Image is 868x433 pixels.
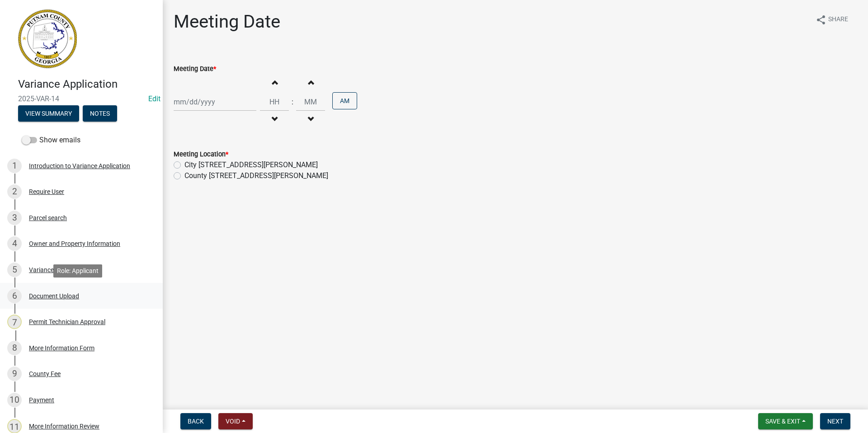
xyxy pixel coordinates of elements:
label: Meeting Date [174,66,216,72]
div: 10 [7,393,22,407]
div: Permit Technician Approval [29,319,105,325]
span: Share [828,14,848,25]
div: 9 [7,367,22,381]
div: Require User [29,188,64,195]
button: Void [218,413,253,429]
button: shareShare [808,11,855,28]
img: Putnam County, Georgia [18,9,77,68]
div: Role: Applicant [53,264,102,278]
label: Meeting Location [174,151,228,158]
div: 3 [7,211,22,225]
span: Next [827,418,843,425]
label: County [STREET_ADDRESS][PERSON_NAME] [184,170,328,181]
div: Owner and Property Information [29,240,120,247]
button: Notes [83,105,117,122]
wm-modal-confirm: Edit Application Number [148,94,160,103]
div: Parcel search [29,215,67,221]
div: 7 [7,315,22,329]
div: More Information Review [29,423,99,429]
div: 5 [7,263,22,277]
div: Payment [29,397,54,403]
button: AM [332,92,357,109]
wm-modal-confirm: Summary [18,110,79,118]
input: Minutes [296,93,325,111]
input: mm/dd/yyyy [174,93,256,111]
button: Back [180,413,211,429]
div: Introduction to Variance Application [29,163,130,169]
div: Document Upload [29,293,79,299]
button: Next [820,413,850,429]
div: County Fee [29,371,61,377]
h1: Meeting Date [174,11,280,33]
label: City [STREET_ADDRESS][PERSON_NAME] [184,160,318,170]
i: share [816,14,826,25]
a: Edit [148,94,160,103]
input: Hours [260,93,289,111]
div: 4 [7,236,22,251]
div: 2 [7,184,22,199]
div: 8 [7,341,22,355]
span: 2025-VAR-14 [18,94,145,103]
div: Variance [29,267,54,273]
div: : [289,97,296,108]
span: Save & Exit [765,418,800,425]
button: View Summary [18,105,79,122]
div: More Information Form [29,345,94,351]
button: Save & Exit [758,413,813,429]
div: 6 [7,289,22,303]
span: Void [226,418,240,425]
label: Show emails [22,135,80,146]
div: 1 [7,159,22,173]
wm-modal-confirm: Notes [83,110,117,118]
h4: Variance Application [18,78,156,91]
span: Back [188,418,204,425]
